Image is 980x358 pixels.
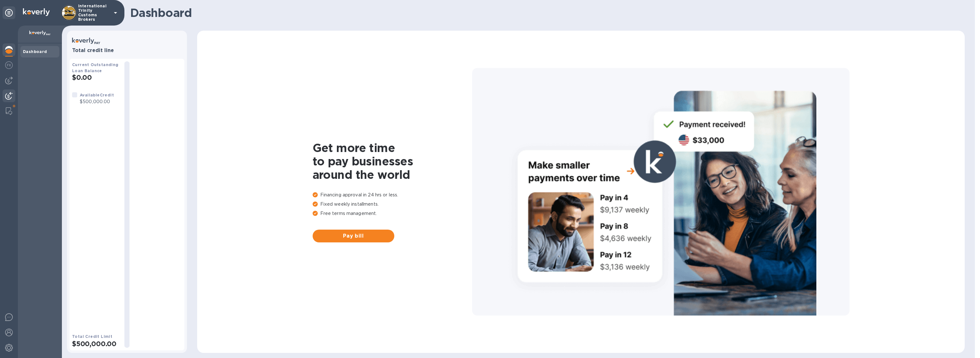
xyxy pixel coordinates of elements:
[313,201,472,208] p: Fixed weekly installments.
[318,232,389,240] span: Pay bill
[72,340,119,348] h2: $500,000.00
[3,6,15,19] div: Unpin categories
[313,141,472,181] h1: Get more time to pay businesses around the world
[5,61,13,69] img: Foreign exchange
[313,230,394,242] button: Pay bill
[23,49,47,54] b: Dashboard
[130,6,961,19] h1: Dashboard
[72,48,182,54] h3: Total credit line
[313,192,472,198] p: Financing approval in 24 hrs or less.
[72,334,112,339] b: Total Credit Limit
[78,4,110,22] p: International Trinity Customs Brokers
[80,93,114,97] b: Available Credit
[313,210,472,217] p: Free terms management.
[72,73,119,81] h2: $0.00
[72,62,119,73] b: Current Outstanding Loan Balance
[80,98,114,105] p: $500,000.00
[23,8,50,16] img: Logo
